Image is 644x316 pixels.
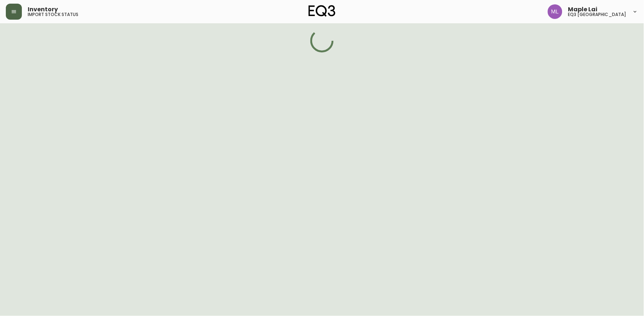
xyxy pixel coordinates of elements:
h5: eq3 [GEOGRAPHIC_DATA] [568,12,627,17]
span: Inventory [28,7,58,12]
span: Maple Lai [568,7,598,12]
img: logo [309,5,335,17]
h5: import stock status [28,12,78,17]
img: 61e28cffcf8cc9f4e300d877dd684943 [548,4,562,19]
